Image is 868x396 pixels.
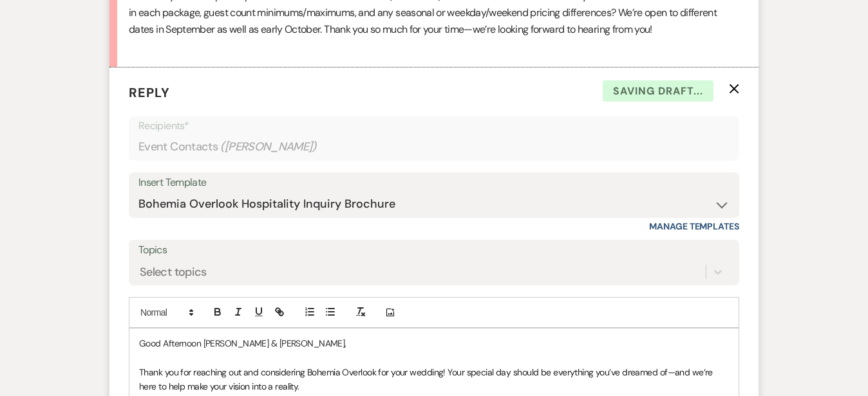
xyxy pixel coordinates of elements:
div: Select topics [140,264,207,281]
div: Event Contacts [138,134,730,159]
span: Thank you for reaching out and considering Bohemia Overlook for your wedding! Your special day sh... [139,366,715,392]
p: Recipients* [138,118,730,134]
label: Topics [138,241,730,260]
span: Reply [129,84,170,101]
a: Manage Templates [649,221,739,232]
p: Good Afternoon [PERSON_NAME] & [PERSON_NAME], [139,336,729,350]
span: ( [PERSON_NAME] ) [220,138,317,156]
div: Insert Template [138,174,730,192]
span: Saving draft... [603,80,713,102]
